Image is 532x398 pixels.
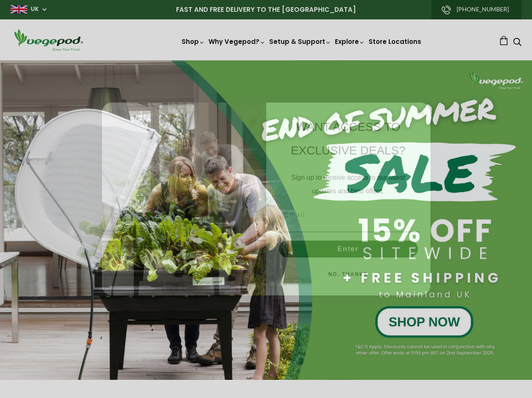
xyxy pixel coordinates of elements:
span: Sign up to receive access to our latest updates and best offers. [291,174,405,195]
input: Email [277,206,420,223]
button: Enter [279,241,418,257]
img: e9d03583-1bb1-490f-ad29-36751b3212ff.jpeg [102,103,266,295]
img: underline [277,232,420,232]
button: NO, THANKS [277,266,420,283]
button: Close dialog [416,107,426,117]
span: WANT ACCESS TO EXCLUSIVE DEALS? [291,120,405,157]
